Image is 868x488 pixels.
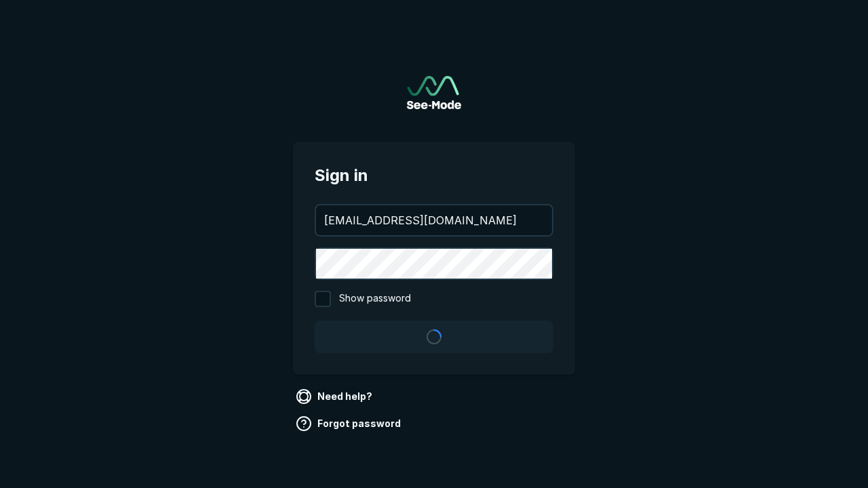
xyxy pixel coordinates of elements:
a: Need help? [293,386,378,407]
img: See-Mode Logo [407,76,461,109]
span: Sign in [315,163,553,188]
a: Forgot password [293,413,406,434]
input: your@email.com [316,205,552,235]
span: Show password [339,291,411,307]
a: Go to sign in [407,76,461,109]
